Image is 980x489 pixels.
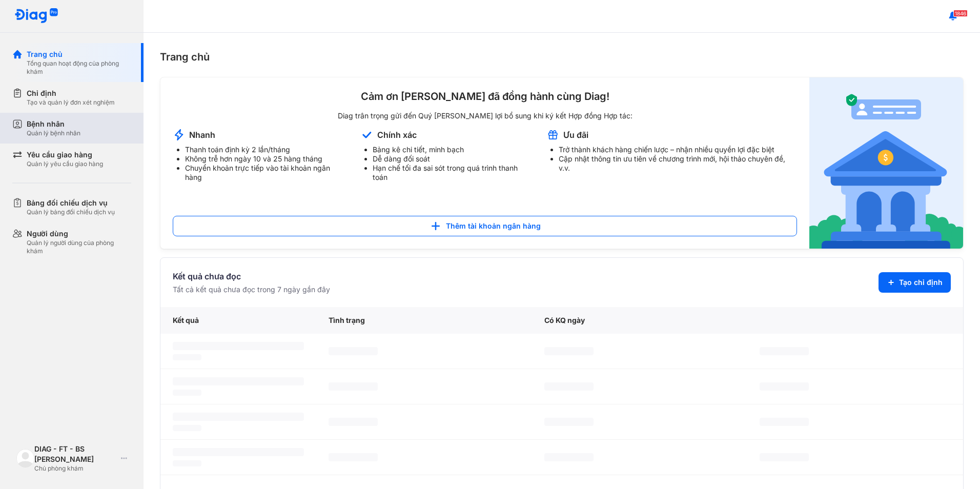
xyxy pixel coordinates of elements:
div: Chính xác [377,129,417,140]
span: ‌ [544,453,594,461]
div: Ưu đãi [563,129,588,140]
div: Tình trạng [316,307,532,334]
span: ‌ [329,453,378,461]
span: ‌ [173,460,201,466]
span: ‌ [173,354,201,360]
span: ‌ [173,390,201,396]
div: Cảm ơn [PERSON_NAME] đã đồng hành cùng Diag! [173,90,797,103]
span: ‌ [173,342,304,350]
span: ‌ [544,382,594,391]
img: account-announcement [173,129,185,141]
li: Thanh toán định kỳ 2 lần/tháng [185,145,348,154]
div: Có KQ ngày [532,307,748,334]
img: account-announcement [546,129,559,141]
li: Hạn chế tối đa sai sót trong quá trình thanh toán [373,164,534,182]
div: Chỉ định [27,88,115,98]
img: account-announcement [809,77,963,249]
div: Chủ phòng khám [34,464,117,473]
li: Không trễ hơn ngày 10 và 25 hàng tháng [185,154,348,164]
img: account-announcement [360,129,373,141]
div: Người dùng [27,229,131,239]
span: ‌ [173,425,201,431]
span: ‌ [760,418,809,426]
div: Quản lý bệnh nhân [27,129,80,137]
div: Quản lý bảng đối chiếu dịch vụ [27,208,115,216]
button: Thêm tài khoản ngân hàng [173,216,797,236]
li: Chuyển khoản trực tiếp vào tài khoản ngân hàng [185,164,348,182]
div: Kết quả chưa đọc [173,270,330,282]
li: Bảng kê chi tiết, minh bạch [373,145,534,154]
span: 1846 [953,10,968,17]
span: ‌ [329,418,378,426]
div: Tạo và quản lý đơn xét nghiệm [27,98,115,107]
span: Tạo chỉ định [899,277,943,288]
div: Trang chủ [27,49,131,59]
div: Diag trân trọng gửi đến Quý [PERSON_NAME] lợi bổ sung khi ký kết Hợp đồng Hợp tác: [173,111,797,120]
div: DIAG - FT - BS [PERSON_NAME] [34,444,117,464]
div: Tất cả kết quả chưa đọc trong 7 ngày gần đây [173,284,330,295]
span: ‌ [760,347,809,355]
span: ‌ [760,382,809,391]
div: Bảng đối chiếu dịch vụ [27,198,115,208]
li: Dễ dàng đối soát [373,154,534,164]
div: Yêu cầu giao hàng [27,150,103,160]
div: Bệnh nhân [27,119,80,129]
img: logo [14,8,58,24]
span: ‌ [173,377,304,385]
span: ‌ [329,347,378,355]
span: ‌ [173,413,304,421]
div: Kết quả [160,307,316,334]
span: ‌ [544,347,594,355]
button: Tạo chỉ định [879,272,951,293]
div: Nhanh [189,129,215,140]
span: ‌ [173,448,304,456]
li: Trở thành khách hàng chiến lược – nhận nhiều quyền lợi đặc biệt [559,145,797,154]
span: ‌ [760,453,809,461]
div: Tổng quan hoạt động của phòng khám [27,59,131,76]
div: Quản lý yêu cầu giao hàng [27,160,103,168]
img: logo [16,449,34,467]
span: ‌ [544,418,594,426]
li: Cập nhật thông tin ưu tiên về chương trình mới, hội thảo chuyên đề, v.v. [559,154,797,173]
div: Trang chủ [160,49,964,65]
span: ‌ [329,382,378,391]
div: Quản lý người dùng của phòng khám [27,239,131,255]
